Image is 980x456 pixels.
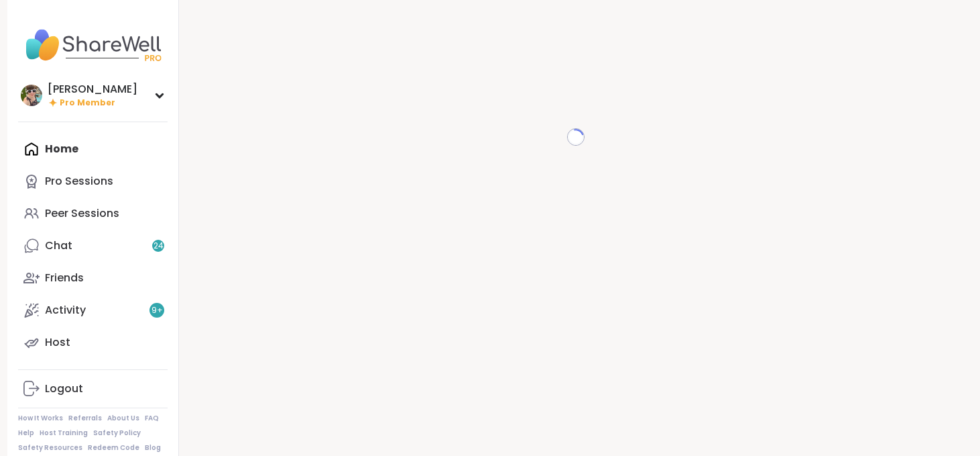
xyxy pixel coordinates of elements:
a: About Us [107,414,139,423]
img: ShareWell Nav Logo [18,21,168,69]
div: Logout [45,381,83,396]
a: Friends [18,262,168,294]
a: Peer Sessions [18,197,168,230]
a: Help [18,428,34,438]
a: FAQ [145,414,159,423]
a: Pro Sessions [18,165,168,197]
a: Logout [18,373,168,405]
a: How It Works [18,414,63,423]
span: Pro Member [60,97,115,109]
div: Friends [45,271,84,285]
a: Redeem Code [88,443,139,453]
a: Referrals [68,414,102,423]
div: Chat [45,238,72,253]
a: Host [18,326,168,359]
a: Blog [145,443,161,453]
div: Activity [45,303,86,318]
div: Peer Sessions [45,206,119,221]
img: Adrienne_QueenOfTheDawn [21,85,42,106]
div: Pro Sessions [45,174,113,189]
div: [PERSON_NAME] [48,82,137,97]
a: Activity9+ [18,294,168,326]
a: Safety Policy [93,428,141,438]
a: Safety Resources [18,443,82,453]
div: Host [45,335,70,350]
span: 24 [154,240,164,252]
span: 9 + [151,305,163,316]
a: Host Training [40,428,88,438]
a: Chat24 [18,230,168,262]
